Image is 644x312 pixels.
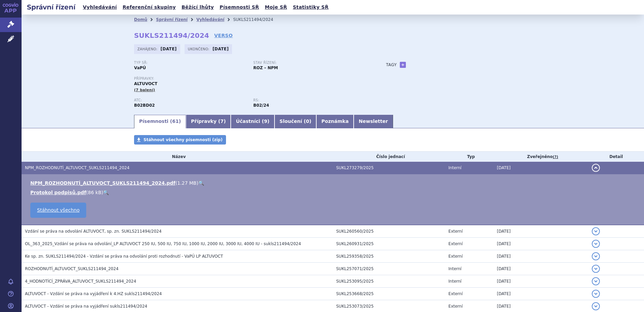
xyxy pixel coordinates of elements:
button: detail [592,265,600,273]
span: Externí [448,254,462,259]
p: ATC: [134,98,247,102]
span: ALTUVOCT - Vzdání se práva na vyjádření k 4.HZ sukls211494/2024 [25,291,162,296]
strong: ROZ – NPM [253,66,278,70]
span: Externí [448,304,462,309]
button: detail [592,277,600,285]
li: SUKLS211494/2024 [233,15,282,25]
td: [DATE] [493,288,588,300]
a: Stáhnout všechny písemnosti (zip) [134,135,226,145]
a: Účastníci (9) [231,115,274,128]
a: Poznámka [316,115,354,128]
span: Interní [448,266,461,271]
button: detail [592,302,600,310]
td: [DATE] [493,263,588,275]
strong: [DATE] [161,47,177,51]
span: ALTUVOCT - Vzdání se práva na vyjádření sukls211494/2024 [25,304,147,309]
a: Vyhledávání [196,17,224,22]
button: detail [592,227,600,235]
a: Správní řízení [156,17,188,22]
a: Moje SŘ [263,3,289,12]
span: 86 kB [88,190,101,195]
span: 0 [306,119,309,124]
a: Vyhledávání [81,3,119,12]
span: Externí [448,241,462,246]
a: 🔍 [103,190,109,195]
strong: efanesoktokog alfa [253,103,269,108]
strong: [DATE] [213,47,229,51]
span: Ukončeno: [188,46,211,52]
button: detail [592,290,600,298]
span: Zahájeno: [137,46,159,52]
td: SUKL253668/2025 [333,288,445,300]
span: (7 balení) [134,88,155,92]
th: Detail [588,152,644,162]
h3: Tagy [386,61,397,69]
span: Stáhnout všechny písemnosti (zip) [143,137,223,142]
a: NPM_ROZHODNUTÍ_ALTUVOCT_SUKLS211494_2024.pdf [30,180,175,186]
td: SUKL259358/2025 [333,250,445,263]
th: Typ [445,152,493,162]
td: SUKL260560/2025 [333,225,445,238]
span: Externí [448,229,462,234]
span: Interní [448,165,461,170]
a: Písemnosti SŘ [218,3,261,12]
p: Typ SŘ: [134,61,247,65]
a: Newsletter [354,115,393,128]
th: Zveřejněno [493,152,588,162]
button: detail [592,164,600,172]
span: Ke sp. zn. SUKLS211494/2024 - Vzdání se práva na odvolání proti rozhodnutí - VaPÚ LP ALTUVOCT [25,254,223,259]
li: ( ) [30,180,637,186]
span: 1.27 MB [177,180,196,186]
a: Protokol podpisů.pdf [30,190,86,195]
a: Domů [134,17,147,22]
span: OL_363_2025_Vzdání se práva na odvolání_LP ALTUVOCT 250 IU, 500 IU, 750 IU, 1000 IU, 2000 IU, 300... [25,241,301,246]
span: Externí [448,291,462,296]
td: SUKL253095/2025 [333,275,445,288]
a: Sloučení (0) [275,115,316,128]
a: Stáhnout všechno [30,203,86,218]
strong: VaPÚ [134,66,146,70]
td: [DATE] [493,275,588,288]
p: RS: [253,98,366,102]
strong: KOAGULAČNÍ FAKTOR VIII [134,103,155,108]
p: Přípravky: [134,77,373,81]
span: Vzdání se práva na odvolání ALTUVOCT, sp. zn. SUKLS211494/2024 [25,229,162,234]
span: 9 [264,119,267,124]
th: Název [22,152,333,162]
a: Písemnosti (61) [134,115,186,128]
button: detail [592,240,600,248]
span: NPM_ROZHODNUTÍ_ALTUVOCT_SUKLS211494_2024 [25,165,129,170]
h2: Správní řízení [22,2,81,12]
li: ( ) [30,189,637,196]
strong: SUKLS211494/2024 [134,31,209,40]
a: Referenční skupiny [121,3,178,12]
td: [DATE] [493,162,588,174]
td: SUKL257071/2025 [333,263,445,275]
a: 🔍 [198,180,204,186]
p: Stav řízení: [253,61,366,65]
abbr: (?) [553,155,558,159]
td: [DATE] [493,225,588,238]
td: SUKL273279/2025 [333,162,445,174]
a: Statistiky SŘ [291,3,330,12]
span: ALTUVOCT [134,81,157,86]
span: 7 [220,119,224,124]
td: SUKL260931/2025 [333,238,445,250]
a: VERSO [214,32,233,39]
span: 4_HODNOTÍCÍ_ZPRÁVA_ALTUVOCT_SUKLS211494_2024 [25,279,136,284]
td: [DATE] [493,238,588,250]
a: Běžící lhůty [180,3,216,12]
td: [DATE] [493,250,588,263]
th: Číslo jednací [333,152,445,162]
a: + [400,62,406,68]
span: ROZHODNUTÍ_ALTUVOCT_SUKLS211494_2024 [25,266,119,271]
span: 61 [172,119,179,124]
button: detail [592,252,600,260]
a: Přípravky (7) [186,115,231,128]
span: Interní [448,279,461,284]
